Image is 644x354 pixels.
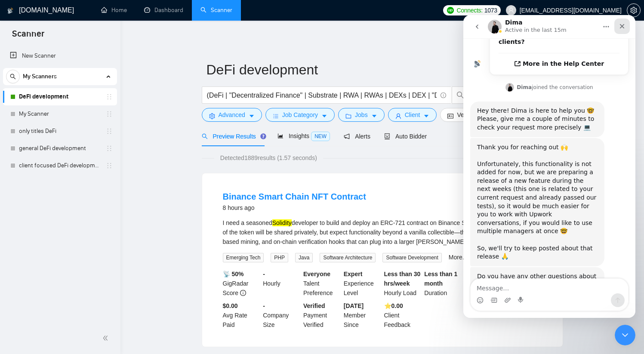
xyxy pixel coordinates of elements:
span: Job Category [282,110,318,120]
a: searchScanner [200,6,232,14]
div: Member Since [342,301,382,329]
span: caret-down [249,113,255,119]
span: folder [345,113,351,119]
button: search [452,86,469,104]
input: Scanner name... [206,59,545,80]
span: holder [106,145,113,152]
button: Upload attachment [41,282,48,289]
b: $0.00 [223,302,238,309]
a: client focused DeFi development [19,157,101,174]
img: upwork-logo.png [447,7,454,14]
span: Alerts [344,133,370,140]
span: search [452,91,468,99]
div: Duration [422,269,463,298]
a: More... [449,254,468,261]
span: Preview Results [202,133,264,140]
span: Auto Bidder [384,133,427,140]
span: info-circle [240,290,246,296]
iframe: Intercom live chat [615,325,635,345]
button: search [6,70,20,83]
button: userClientcaret-down [388,108,437,122]
span: Advanced [219,110,245,120]
div: Do you have any other questions about the response you received, or do you need assistance with a... [7,252,141,288]
span: holder [106,111,113,117]
span: Emerging Tech [223,253,264,262]
button: Start recording [55,282,62,289]
a: Binance Smart Chain NFT Contract [223,192,366,201]
div: Tooltip anchor [259,132,267,140]
div: GigRadar Score [221,269,262,298]
b: Expert [344,271,363,277]
mark: Solidity [272,219,292,226]
div: Hourly Load [382,269,423,298]
b: Less than 1 month [424,271,457,287]
b: Everyone [303,271,330,277]
span: Vendor [457,110,476,120]
span: setting [209,113,215,119]
b: [DATE] [344,302,364,309]
a: New Scanner [10,47,110,65]
span: Jobs [355,110,368,120]
textarea: Message… [7,264,165,278]
button: barsJob Categorycaret-down [265,108,335,122]
div: Do you have any other questions about the response you received, or do you need assistance with a... [14,257,134,283]
span: user [508,7,514,13]
span: info-circle [441,92,446,98]
span: Scanner [5,28,51,46]
button: Gif picker [27,282,34,289]
div: Company Size [261,301,302,329]
div: Hourly [261,269,302,298]
div: Country [463,269,503,298]
span: area-chart [277,133,283,139]
b: - [263,302,265,309]
div: Payment Verified [302,301,342,329]
span: NEW [311,132,330,141]
span: search [202,133,208,139]
div: 8 hours ago [223,203,366,213]
span: Client [405,110,420,120]
li: New Scanner [3,47,117,65]
img: logo [7,4,13,18]
span: PHP [271,253,288,262]
b: 📡 50% [223,271,244,277]
div: I need a seasoned developer to build and deploy an ERC-721 contract on Binance Smart Chain. The c... [223,218,542,246]
span: holder [106,93,113,100]
b: Less than 30 hrs/week [384,271,421,287]
span: idcard [447,113,453,119]
b: Verified [303,302,325,309]
b: ⭐️ 0.00 [384,302,403,309]
span: Java [295,253,313,262]
span: Connects: [456,6,482,15]
span: notification [344,133,350,139]
div: Avg Rate Paid [221,301,262,329]
span: caret-down [423,113,429,119]
button: Send a message… [148,278,161,292]
span: Insights [277,132,330,139]
span: bars [273,113,279,119]
span: Detected 1889 results (1.57 seconds) [214,153,323,163]
div: Client Feedback [382,301,423,329]
button: idcardVendorcaret-down [440,108,493,122]
b: - [263,271,265,277]
span: double-left [102,334,111,342]
span: caret-down [371,113,377,119]
span: My Scanners [23,68,57,85]
button: setting [627,3,641,17]
div: Dima says… [7,252,165,307]
span: Software Development [382,253,441,262]
span: robot [384,133,390,139]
